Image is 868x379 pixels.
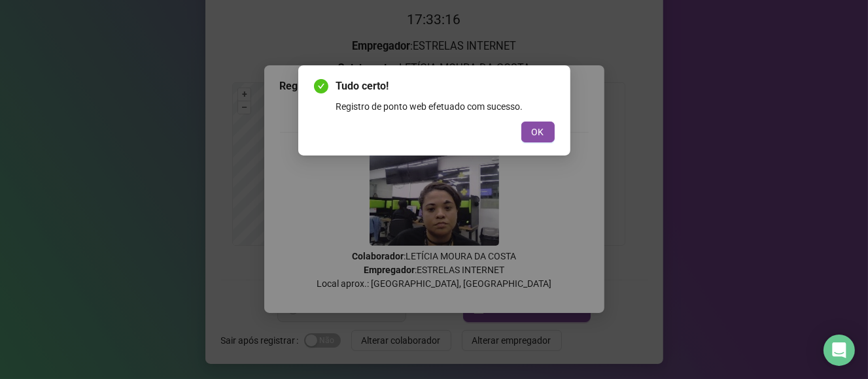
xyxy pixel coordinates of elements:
[532,125,544,139] span: OK
[336,78,555,94] span: Tudo certo!
[336,99,555,114] div: Registro de ponto web efetuado com sucesso.
[314,79,328,93] span: check-circle
[824,335,855,366] div: Open Intercom Messenger
[521,122,555,142] button: OK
